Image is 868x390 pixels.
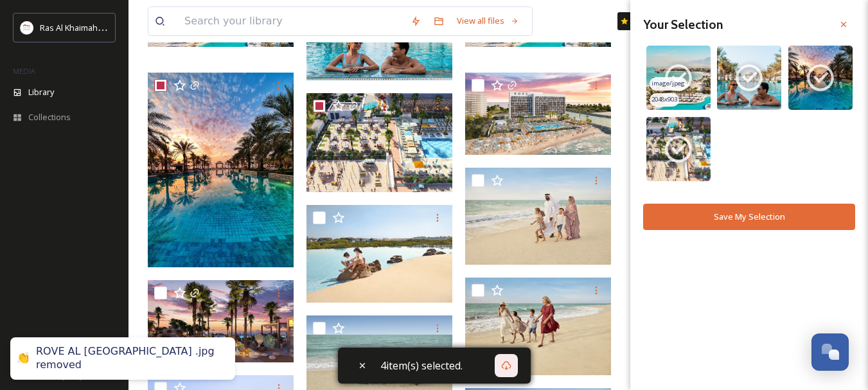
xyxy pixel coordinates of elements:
[717,46,781,110] img: a0788f0d-4073-4975-a4a9-b050f29137b2.jpg
[450,8,526,33] a: View all files
[40,21,222,33] span: Ras Al Khaimah Tourism Development Authority
[465,73,611,155] img: ROVE AL MARJAN ISLAND .jpg
[651,95,677,104] span: 2048 x 903
[643,204,855,230] button: Save My Selection
[178,7,404,35] input: Search your library
[306,93,452,193] img: ROVE AL MARJAN ISLAND .jpg
[646,117,711,181] img: 55bc4d2c-60ff-41e0-b9d3-09334bc06a4d.jpg
[465,278,611,375] img: Family on the beach .tif
[380,359,463,373] span: 4 item(s) selected.
[17,352,30,366] div: 👏
[28,111,71,123] span: Collections
[811,333,849,371] button: Open Chat
[465,168,611,265] img: Family on the beach .tif
[36,345,222,372] div: ROVE AL [GEOGRAPHIC_DATA] .jpg removed
[148,73,294,267] img: Rixos Al Mairid Ras Al Khaimah Resort.jpg
[646,46,711,110] img: 5dc3d4a5-115c-47cb-9592-106444ae7da6.jpg
[13,66,35,76] span: MEDIA
[788,46,853,110] img: 49017a7c-5c10-4815-a802-d14de340f82f.jpg
[306,205,452,302] img: Kids on the beach .tif
[148,280,294,362] img: ROVE AL MARJAN ISLAND .jpg
[21,21,33,34] img: Logo_RAKTDA_RGB-01.png
[28,86,54,98] span: Library
[651,79,685,88] span: image/jpeg
[643,17,723,32] strong: Your Selection
[617,12,682,30] a: What's New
